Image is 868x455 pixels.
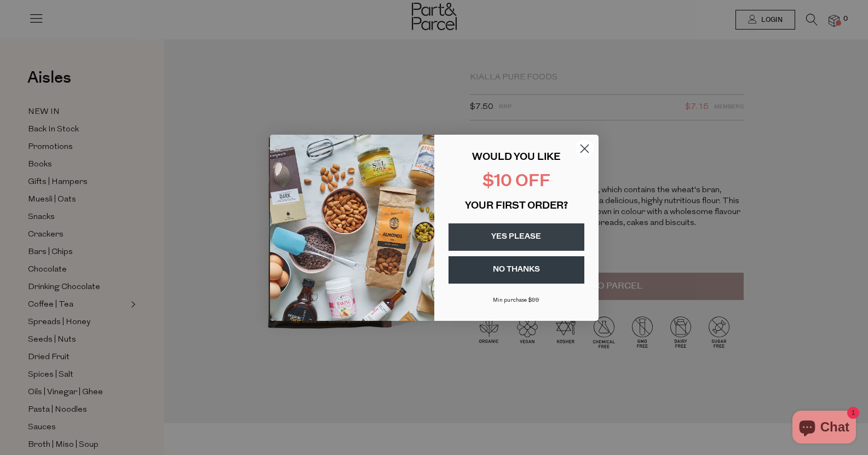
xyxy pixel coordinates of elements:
[482,174,550,191] span: $10 OFF
[465,201,568,211] span: YOUR FIRST ORDER?
[789,411,859,446] inbox-online-store-chat: Shopify online store chat
[449,256,584,284] button: NO THANKS
[472,153,560,163] span: WOULD YOU LIKE
[449,223,584,251] button: YES PLEASE
[493,297,539,303] span: Min purchase $99
[270,135,434,321] img: 43fba0fb-7538-40bc-babb-ffb1a4d097bc.jpeg
[575,139,594,158] button: Close dialog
